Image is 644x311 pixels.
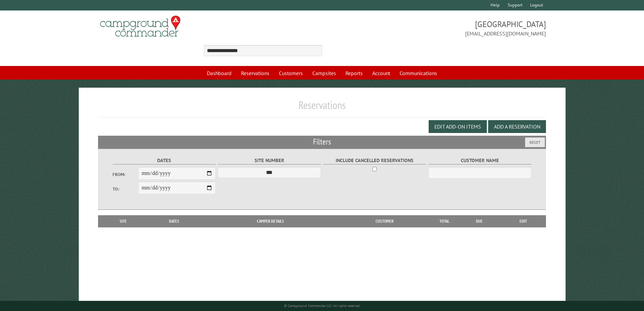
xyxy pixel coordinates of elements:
[98,136,546,149] h2: Filters
[428,157,531,164] label: Customer Name
[113,171,138,178] label: From:
[145,215,203,227] th: Dates
[338,215,431,227] th: Customer
[488,120,546,133] button: Add a Reservation
[458,215,501,227] th: Due
[308,67,340,80] a: Campsites
[501,215,546,227] th: Edit
[203,67,236,80] a: Dashboard
[368,67,394,80] a: Account
[113,157,216,164] label: Dates
[341,67,367,80] a: Reports
[203,215,338,227] th: Camper Details
[98,98,546,117] h1: Reservations
[322,19,546,38] span: [GEOGRAPHIC_DATA] [EMAIL_ADDRESS][DOMAIN_NAME]
[429,120,487,133] button: Edit Add-on Items
[218,157,321,164] label: Site Number
[113,186,138,192] label: To:
[237,67,273,80] a: Reservations
[284,304,360,308] small: © Campground Commander LLC. All rights reserved.
[323,157,426,164] label: Include Cancelled Reservations
[98,13,183,40] img: Campground Commander
[396,67,441,80] a: Communications
[525,137,545,147] button: Reset
[101,215,145,227] th: Site
[275,67,307,80] a: Customers
[431,215,458,227] th: Total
